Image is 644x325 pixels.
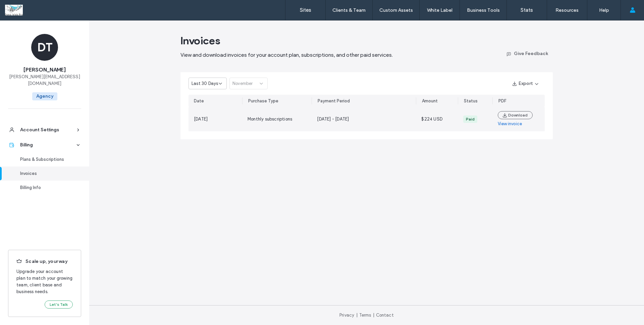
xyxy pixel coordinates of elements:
[20,142,75,148] div: Billing
[467,7,500,13] label: Business Tools
[464,98,478,104] div: Status
[421,117,442,122] span: $224 USD
[318,98,350,104] div: Payment Period
[506,78,545,89] button: Export
[422,98,438,104] div: Amount
[498,121,522,127] a: View invoice
[32,92,57,100] span: Agency
[379,7,413,13] label: Custom Assets
[521,7,533,13] label: Stats
[317,117,349,122] span: [DATE] - [DATE]
[555,7,579,13] label: Resources
[180,52,393,58] span: View and download invoices for your account plan, subscriptions, and other paid services.
[16,258,73,266] span: Scale up, your way
[356,313,358,318] span: |
[194,98,204,104] div: Date
[20,170,75,177] div: Invoices
[16,268,73,295] span: Upgrade your account plan to match your growing team, client base and business needs.
[20,156,75,163] div: Plans & Subscriptions
[180,34,220,47] span: Invoices
[466,116,475,122] div: Paid
[194,117,208,122] span: [DATE]
[8,74,81,87] span: [PERSON_NAME][EMAIL_ADDRESS][DOMAIN_NAME]
[300,7,311,13] label: Sites
[599,7,609,13] label: Help
[15,5,29,11] span: Help
[332,7,366,13] label: Clients & Team
[31,34,58,61] div: DT
[339,313,354,318] a: Privacy
[192,80,218,87] span: Last 30 Days
[20,184,75,191] div: Billing Info
[427,7,452,13] label: White Label
[501,48,553,59] button: Give Feedback
[20,127,75,133] div: Account Settings
[248,117,292,122] span: Monthly subscriptions
[373,313,374,318] span: |
[498,98,506,104] div: PDF
[45,300,73,309] button: Let’s Talk
[498,111,533,119] button: Download
[23,66,66,74] span: [PERSON_NAME]
[359,313,371,318] a: Terms
[248,98,278,104] div: Purchase Type
[376,313,394,318] a: Contact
